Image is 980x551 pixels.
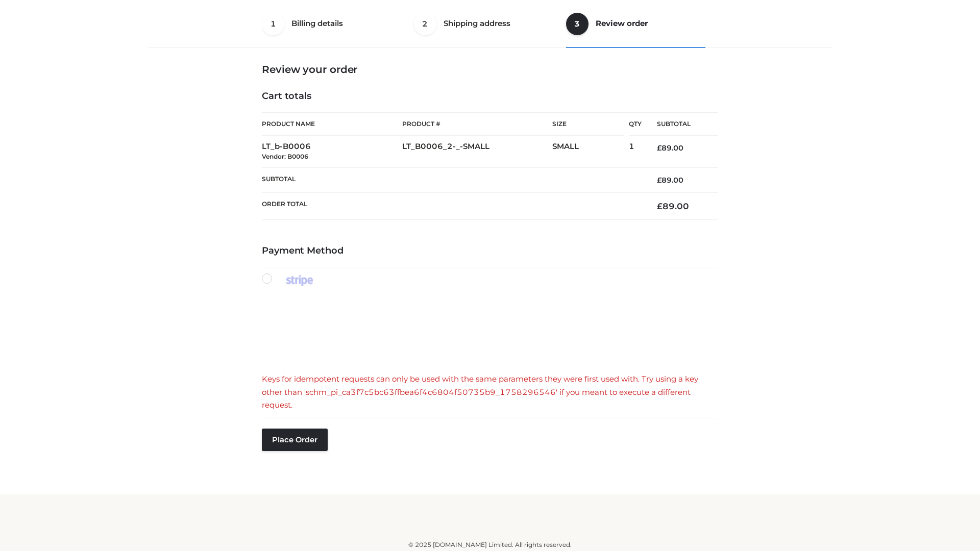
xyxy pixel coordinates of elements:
[262,112,402,136] th: Product Name
[262,245,718,257] h4: Payment Method
[262,193,642,220] th: Order Total
[657,176,683,185] bdi: 89.00
[260,297,716,362] iframe: Secure payment input frame
[402,112,552,136] th: Product #
[657,176,661,185] span: £
[402,136,552,168] td: LT_B0006_2-_-SMALL
[262,372,718,412] div: Keys for idempotent requests can only be used with the same parameters they were first used with....
[629,112,642,136] th: Qty
[552,136,629,168] td: SMALL
[262,167,642,192] th: Subtotal
[657,143,683,153] bdi: 89.00
[642,113,718,136] th: Subtotal
[629,136,642,168] td: 1
[552,113,624,136] th: Size
[657,201,663,211] span: £
[262,91,718,102] h4: Cart totals
[262,153,308,160] small: Vendor: B0006
[657,143,661,153] span: £
[262,136,402,168] td: LT_b-B0006
[152,540,828,550] div: © 2025 [DOMAIN_NAME] Limited. All rights reserved.
[262,429,328,451] button: Place order
[657,201,689,211] bdi: 89.00
[262,63,718,76] h3: Review your order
